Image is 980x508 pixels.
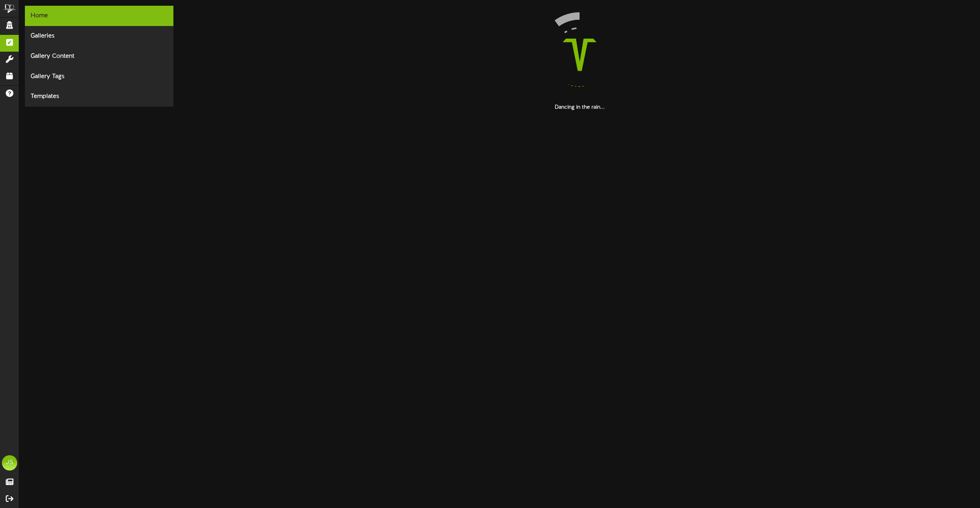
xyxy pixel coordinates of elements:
img: loading-spinner-4.png [531,6,629,104]
div: Templates [25,86,173,107]
strong: Dancing in the rain... [555,104,605,110]
div: Gallery Tags [25,67,173,87]
div: Home [25,6,173,26]
div: JS [2,455,17,471]
div: Gallery Content [25,46,173,67]
div: Galleries [25,26,173,46]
